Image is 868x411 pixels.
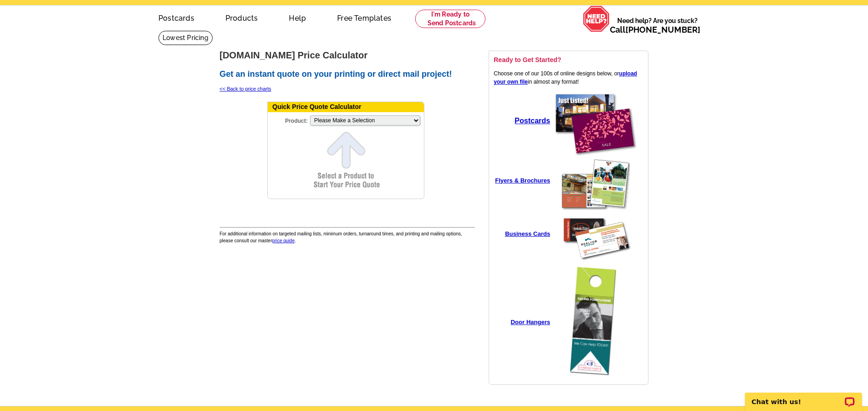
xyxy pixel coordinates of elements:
[511,319,550,325] strong: Door Hangers
[554,93,637,157] img: create a postcard
[494,56,643,64] h3: Ready to Get Started?
[144,6,209,28] a: Postcards
[274,6,321,28] a: Help
[739,382,868,411] iframe: LiveChat chat widget
[505,230,550,237] strong: Business Cards
[569,266,622,378] img: create a door hanger
[557,259,635,265] a: create a business card online
[511,319,550,325] a: Door Hangers
[515,118,550,125] a: Postcards
[505,231,550,237] a: Business Cards
[220,69,475,80] h2: Get an instant quote on your printing or direct mail project!
[583,6,610,32] img: help
[494,69,643,86] p: Choose one of our 100s of online designs below, or in almost any format!
[610,16,705,34] span: Need help? Are you stuck?
[495,177,550,184] a: Flyers & Brochures
[272,238,295,243] a: price guide
[322,6,406,28] a: Free Templates
[515,117,550,125] strong: Postcards
[561,159,630,210] img: create a flyer
[220,51,475,60] h1: [DOMAIN_NAME] Price Calculator
[559,205,632,211] a: create a flyer online
[268,114,309,125] label: Product:
[567,373,624,380] a: create a door hanger online
[626,25,700,34] a: [PHONE_NUMBER]
[268,102,424,112] div: Quick Price Quote Calculator
[211,6,273,28] a: Products
[220,86,271,91] a: << Back to price charts
[610,25,700,34] span: Call
[552,152,639,159] a: create a postcard online
[559,214,632,262] img: create a business card
[220,231,462,243] span: For additional information on targeted mailing lists, minimum orders, turnaround times, and print...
